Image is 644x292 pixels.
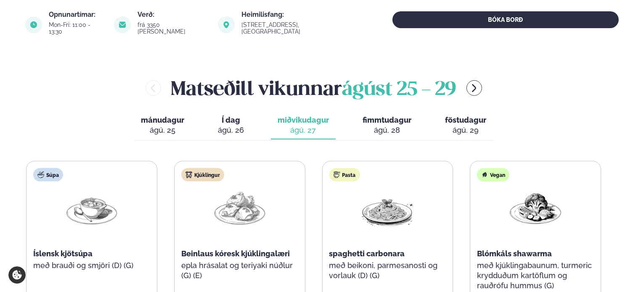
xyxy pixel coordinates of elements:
div: Mon-Fri: 11:00 - 13:30 [49,21,104,35]
img: Spagetti.png [360,188,414,227]
a: Cookie settings [8,266,26,284]
span: Blómkáls shawarma [477,249,552,258]
p: epla hrásalat og teriyaki núðlur (G) (E) [181,260,298,281]
div: Kjúklingur [181,168,224,182]
span: ágúst 25 - 29 [342,81,456,99]
div: ágú. 28 [363,125,411,135]
p: með kjúklingabaunum, turmeric krydduðum kartöflum og rauðrófu hummus (G) [477,260,594,291]
span: Íslensk kjötsúpa [33,249,93,258]
span: Í dag [218,115,244,125]
img: image alt [218,16,235,33]
span: föstudagur [445,116,486,124]
div: Verð: [138,11,208,18]
span: spaghetti carbonara [329,249,405,258]
div: Súpa [33,168,63,182]
p: með brauði og smjöri (D) (G) [33,260,150,271]
div: Heimilisfang: [241,11,357,18]
img: Vegan.svg [481,171,488,178]
button: föstudagur ágú. 29 [438,112,493,139]
div: ágú. 26 [218,125,244,135]
img: image alt [25,16,42,33]
img: image alt [114,16,131,33]
button: Í dag ágú. 26 [211,112,251,139]
button: miðvikudagur ágú. 27 [271,112,336,139]
h2: Matseðill vikunnar [171,74,456,102]
img: Chicken-thighs.png [213,188,267,227]
div: [STREET_ADDRESS], [GEOGRAPHIC_DATA] [241,21,357,35]
span: Beinlaus kóresk kjúklingalæri [181,249,290,258]
span: fimmtudagur [363,116,411,124]
button: BÓKA BORÐ [392,11,619,28]
div: Vegan [477,168,509,182]
button: mánudagur ágú. 25 [134,112,191,139]
span: miðvikudagur [278,116,329,124]
div: ágú. 27 [278,125,329,135]
button: menu-btn-left [146,80,161,96]
div: frá 3350 [PERSON_NAME] [138,21,208,35]
img: soup.svg [37,171,44,178]
div: ágú. 25 [141,125,184,135]
img: pasta.svg [334,171,340,178]
a: link [241,26,357,37]
button: fimmtudagur ágú. 28 [356,112,418,139]
div: Opnunartímar: [49,11,104,18]
p: með beikoni, parmesanosti og vorlauk (D) (G) [329,260,446,281]
div: ágú. 29 [445,125,486,135]
span: mánudagur [141,116,184,124]
img: chicken.svg [186,171,192,178]
img: Soup.png [65,188,119,227]
img: Vegan.png [509,188,562,227]
button: menu-btn-right [466,80,482,96]
div: Pasta [329,168,360,182]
